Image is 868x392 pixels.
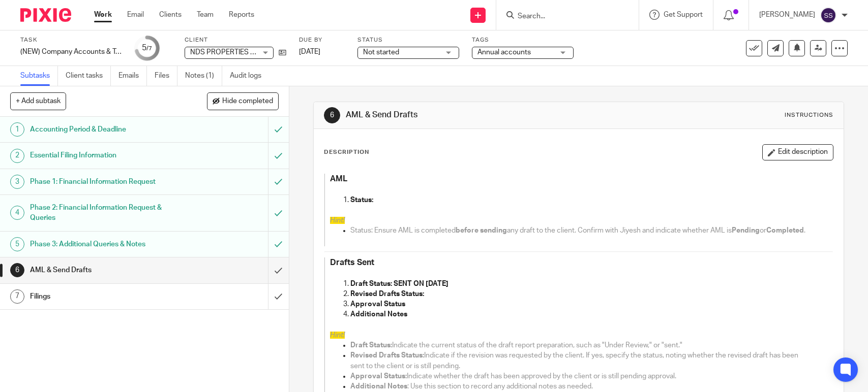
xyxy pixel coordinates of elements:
[820,7,836,23] img: svg%3E
[732,227,760,234] span: Pending
[118,66,147,86] a: Emails
[185,36,286,44] label: Client
[350,197,373,204] strong: Status:
[350,311,407,318] strong: Additional Notes
[30,122,182,137] h1: Accounting Period & Deadline
[785,111,833,119] div: Instructions
[20,47,122,57] div: (NEW) Company Accounts & Tax Filing (2023-24)
[185,66,222,86] a: Notes (1)
[766,227,804,234] span: Completed
[66,66,111,86] a: Client tasks
[330,217,345,224] span: Hint!
[350,280,448,287] strong: Draft Status: SENT ON [DATE]
[10,263,24,277] div: 6
[664,11,703,18] span: Get Support
[477,49,531,56] span: Annual accounts
[30,200,182,226] h1: Phase 2: Financial Information Request & Queries
[350,352,424,359] span: Revised Drafts Status:
[350,383,407,390] span: Additional Notes
[230,66,269,86] a: Audit logs
[324,148,369,156] p: Description
[30,263,182,278] h1: AML & Send Drafts
[456,227,507,234] span: before sending
[363,49,399,56] span: Not started
[20,66,58,86] a: Subtasks
[207,92,279,110] button: Hide completed
[146,46,152,51] small: /7
[30,237,182,252] h1: Phase 3: Additional Queries & Notes
[20,8,71,22] img: Pixie
[330,258,374,267] strong: Drafts Sent
[190,49,263,56] span: NDS PROPERTIES LTD
[350,352,800,369] span: Indicate if the revision was requested by the client. If yes, specify the status, noting whether ...
[94,10,112,20] a: Work
[299,48,320,55] span: [DATE]
[350,301,405,308] strong: Approval Status
[10,149,24,163] div: 2
[30,289,182,304] h1: Filings
[350,227,456,234] span: Status: Ensure AML is completed
[10,237,24,251] div: 5
[350,342,392,349] span: Draft Status:
[407,383,593,390] span: : Use this section to record any additional notes as needed.
[392,342,682,349] span: Indicate the current status of the draft report preparation, such as "Under Review," or "sent."
[229,10,254,20] a: Reports
[357,36,459,44] label: Status
[10,122,24,137] div: 1
[330,175,347,183] strong: AML
[804,227,805,234] span: .
[350,373,407,380] span: Approval Status:
[20,36,122,44] label: Task
[507,227,732,234] span: any draft to the client. Confirm with Jiyesh and indicate whether AML is
[759,10,815,20] p: [PERSON_NAME]
[760,227,766,234] span: or
[10,175,24,189] div: 3
[10,206,24,220] div: 4
[30,174,182,189] h1: Phase 1: Financial Information Request
[222,97,273,106] span: Hide completed
[197,10,214,20] a: Team
[299,36,345,44] label: Due by
[472,36,574,44] label: Tags
[330,332,345,339] span: Hint!
[346,110,601,120] h1: AML & Send Drafts
[762,144,833,160] button: Edit description
[159,10,182,20] a: Clients
[324,107,340,123] div: 6
[407,373,676,380] span: Indicate whether the draft has been approved by the client or is still pending approval.
[127,10,144,20] a: Email
[10,92,66,110] button: + Add subtask
[30,148,182,163] h1: Essential Filing Information
[10,289,24,304] div: 7
[20,47,122,57] div: (NEW) Company Accounts &amp; Tax Filing (2023-24)
[350,290,424,298] strong: Revised Drafts Status:
[517,12,608,21] input: Search
[142,42,152,54] div: 5
[155,66,177,86] a: Files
